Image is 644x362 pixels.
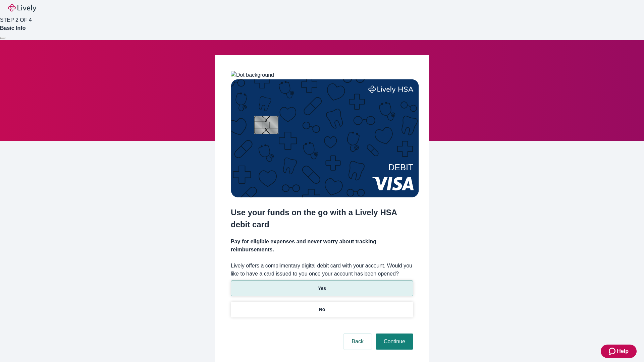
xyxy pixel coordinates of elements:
[231,302,413,317] button: No
[8,4,36,12] img: Lively
[376,334,413,350] button: Continue
[231,71,274,79] img: Dot background
[617,347,629,355] span: Help
[231,206,413,231] h2: Use your funds on the go with a Lively HSA debit card
[231,281,413,296] button: Yes
[319,306,325,313] p: No
[318,285,326,292] p: Yes
[231,262,413,278] label: Lively offers a complimentary digital debit card with your account. Would you like to have a card...
[609,347,617,355] svg: Zendesk support icon
[231,238,413,254] h4: Pay for eligible expenses and never worry about tracking reimbursements.
[343,334,372,350] button: Back
[231,79,419,197] img: Debit card
[601,345,637,358] button: Zendesk support iconHelp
